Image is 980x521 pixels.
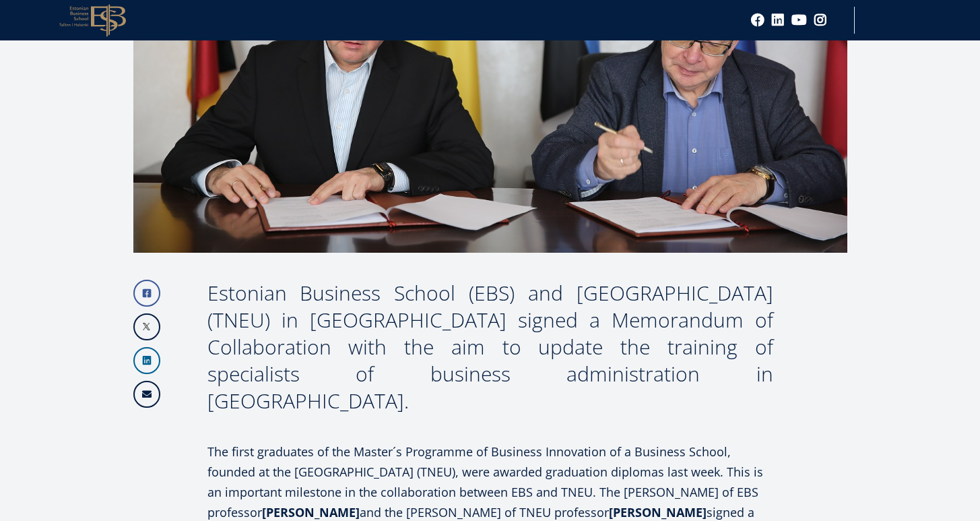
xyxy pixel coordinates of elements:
a: Facebook [751,13,764,27]
img: X [135,315,159,339]
a: Linkedin [771,13,785,27]
a: Facebook [133,280,160,307]
a: Linkedin [133,347,160,374]
a: Instagram [814,13,827,27]
div: Estonian Business School (EBS) and [GEOGRAPHIC_DATA] (TNEU) in [GEOGRAPHIC_DATA] signed a Memoran... [207,280,773,415]
a: Email [133,381,160,408]
strong: [PERSON_NAME] [609,504,707,520]
strong: [PERSON_NAME] [262,504,360,520]
a: Youtube [791,13,807,27]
